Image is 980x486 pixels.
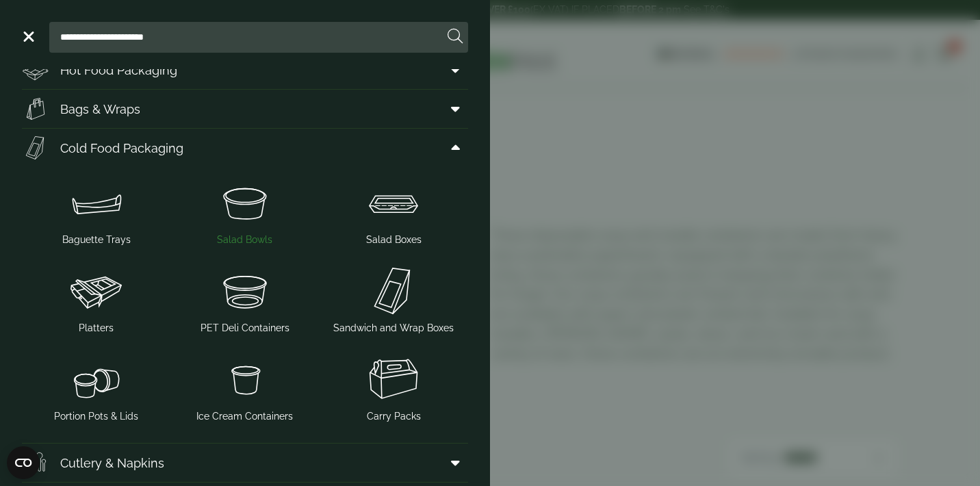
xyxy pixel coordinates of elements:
a: Sandwich and Wrap Boxes [325,261,463,338]
img: Sandwich_box.svg [325,264,463,318]
span: Cold Food Packaging [60,139,183,157]
span: Bags & Wraps [60,100,140,118]
span: Baguette Trays [62,233,131,247]
span: Carry Packs [367,409,421,424]
img: Platter.svg [27,264,165,318]
a: Portion Pots & Lids [27,349,165,426]
img: Picnic_box.svg [325,352,463,407]
a: Bags & Wraps [22,90,468,128]
img: Deli_box.svg [22,56,49,84]
img: Paper_carriers.svg [22,95,49,123]
button: Open CMP widget [7,446,40,479]
a: Hot Food Packaging [22,51,468,89]
a: PET Deli Containers [176,261,313,338]
a: Ice Cream Containers [176,349,313,426]
img: SoupNoodle_container.svg [176,352,313,407]
a: Carry Packs [325,349,463,426]
a: Platters [27,261,165,338]
img: Baguette_tray.svg [27,175,165,230]
span: Ice Cream Containers [196,409,293,424]
a: Cold Food Packaging [22,129,468,167]
img: SoupNsalad_bowls.svg [176,175,313,230]
span: PET Deli Containers [201,321,289,335]
span: Cutlery & Napkins [60,454,164,472]
span: Portion Pots & Lids [54,409,138,424]
span: Salad Bowls [217,233,272,247]
a: Baguette Trays [27,172,165,250]
img: PortionPots.svg [27,352,165,407]
span: Hot Food Packaging [60,61,177,79]
a: Cutlery & Napkins [22,444,468,482]
img: Sandwich_box.svg [22,134,49,162]
a: Salad Boxes [325,172,463,250]
span: Salad Boxes [366,233,422,247]
img: Salad_box.svg [325,175,463,230]
img: PetDeli_container.svg [176,264,313,318]
a: Salad Bowls [176,172,313,250]
span: Sandwich and Wrap Boxes [333,321,454,335]
span: Platters [79,321,114,335]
